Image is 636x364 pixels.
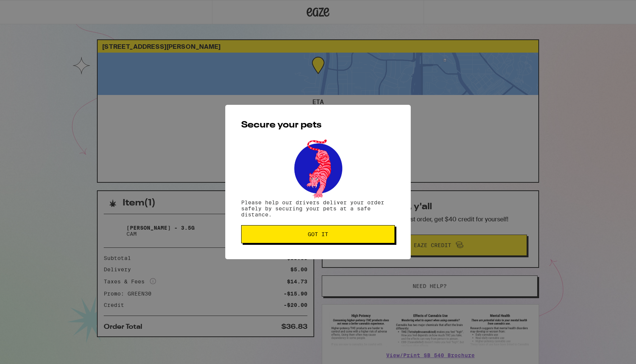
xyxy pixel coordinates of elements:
span: Hi. Need any help? [5,5,55,11]
h2: Secure your pets [241,121,395,130]
p: Please help our drivers deliver your order safely by securing your pets at a safe distance. [241,199,395,218]
span: Got it [308,232,328,237]
button: Got it [241,225,395,243]
img: pets [287,137,349,199]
